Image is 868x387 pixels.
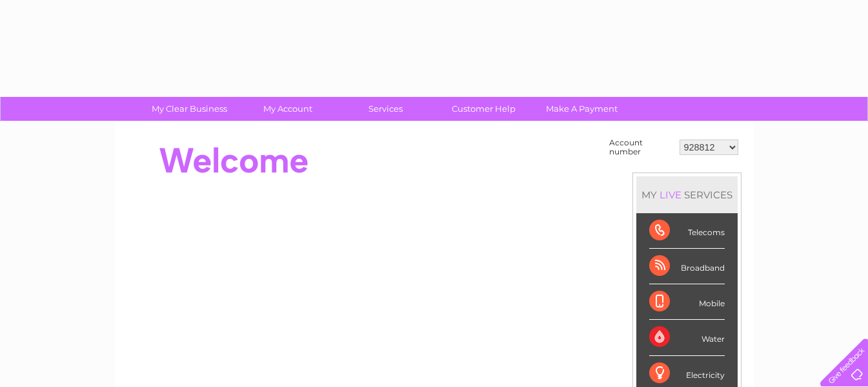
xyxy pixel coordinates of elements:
a: My Clear Business [136,97,243,121]
div: LIVE [657,189,684,201]
div: Broadband [649,249,725,284]
a: Customer Help [430,97,537,121]
a: Services [332,97,439,121]
div: MY SERVICES [636,176,738,213]
div: Telecoms [649,213,725,249]
div: Mobile [649,284,725,320]
div: Water [649,320,725,355]
td: Account number [606,135,676,160]
a: Make A Payment [529,97,635,121]
a: My Account [234,97,341,121]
